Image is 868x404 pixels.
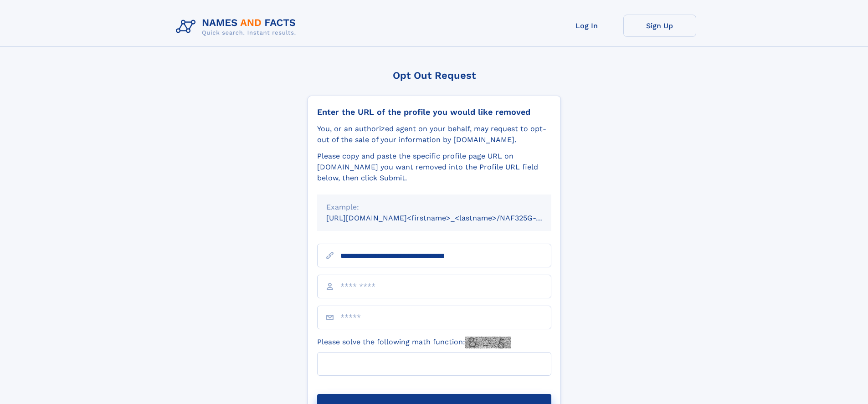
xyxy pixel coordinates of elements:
label: Please solve the following math function: [317,337,511,348]
img: Logo Names and Facts [172,15,303,39]
div: Please copy and paste the specific profile page URL on [DOMAIN_NAME] you want removed into the Pr... [317,151,551,184]
div: You, or an authorized agent on your behalf, may request to opt-out of the sale of your informatio... [317,123,551,145]
small: [URL][DOMAIN_NAME]<firstname>_<lastname>/NAF325G-xxxxxxxx [326,214,569,222]
div: Example: [326,202,542,213]
a: Sign Up [623,15,696,37]
div: Enter the URL of the profile you would like removed [317,107,551,117]
div: Opt Out Request [308,70,561,81]
a: Log In [550,15,623,37]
